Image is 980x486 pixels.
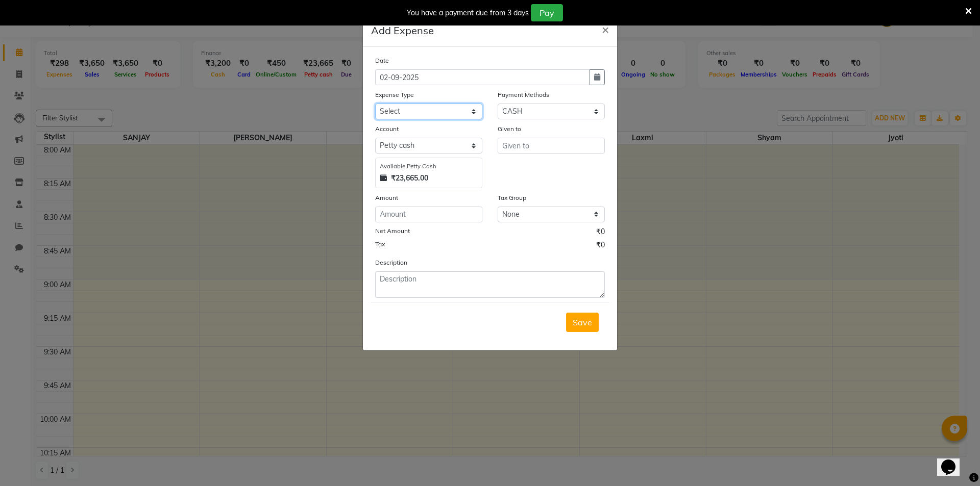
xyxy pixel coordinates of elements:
div: Available Petty Cash [380,162,478,171]
strong: ₹23,665.00 [391,173,428,184]
span: × [602,21,609,37]
label: Expense Type [375,90,414,99]
label: Net Amount [375,226,410,236]
label: Account [375,124,399,134]
h5: Add Expense [371,23,434,38]
input: Amount [375,207,482,222]
label: Tax Group [498,193,526,202]
button: Pay [531,4,563,21]
label: Tax [375,240,385,249]
span: ₹0 [596,240,605,253]
label: Given to [498,124,521,134]
button: Close [594,15,617,43]
div: You have a payment due from 3 days [407,8,529,18]
label: Date [375,56,389,65]
iframe: chat widget [937,445,970,476]
label: Amount [375,193,398,202]
button: Save [566,313,599,332]
input: Given to [498,138,605,154]
label: Description [375,258,407,267]
span: Save [573,317,592,327]
label: Payment Methods [498,90,549,99]
span: ₹0 [596,226,605,240]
